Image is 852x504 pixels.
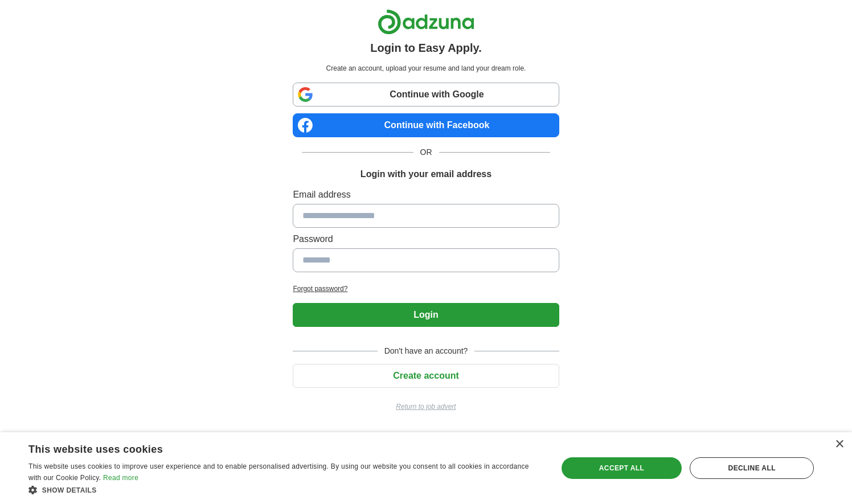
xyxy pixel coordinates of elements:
[293,232,559,246] label: Password
[361,167,491,181] h1: Login with your email address
[28,439,513,456] div: This website uses cookies
[28,484,542,495] div: Show details
[293,113,559,137] a: Continue with Facebook
[103,474,138,482] a: Read more, opens a new window
[378,9,474,35] img: Adzuna logo
[293,303,559,327] button: Login
[293,371,559,380] a: Create account
[293,188,559,202] label: Email address
[370,39,482,56] h1: Login to Easy Apply.
[293,83,559,106] a: Continue with Google
[293,364,559,388] button: Create account
[293,284,559,294] a: Forgot password?
[295,63,556,73] p: Create an account, upload your resume and land your dream role.
[378,345,475,357] span: Don't have an account?
[562,457,682,479] div: Accept all
[293,401,559,412] a: Return to job advert
[835,440,843,449] div: Close
[42,486,97,494] span: Show details
[690,457,814,479] div: Decline all
[413,146,439,158] span: OR
[28,462,529,482] span: This website uses cookies to improve user experience and to enable personalised advertising. By u...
